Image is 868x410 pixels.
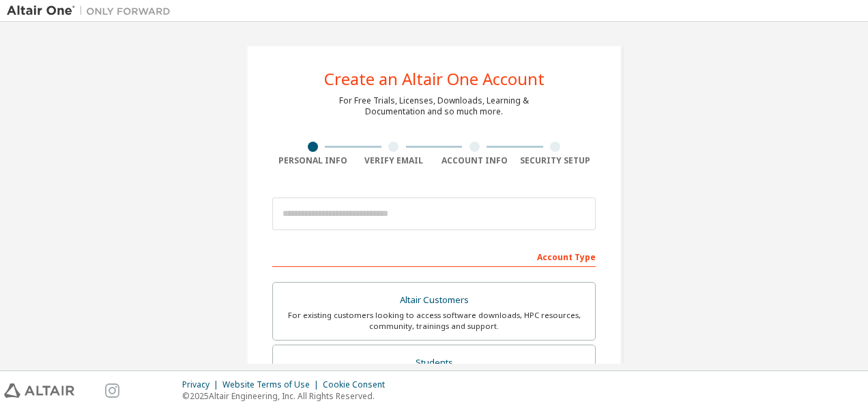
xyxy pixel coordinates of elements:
div: For Free Trials, Licenses, Downloads, Learning & Documentation and so much more. [339,95,529,117]
div: Privacy [182,379,222,390]
img: altair_logo.svg [4,383,74,398]
div: Account Info [434,155,515,166]
div: Account Type [272,245,596,267]
div: Personal Info [272,155,353,166]
div: Altair Customers [281,291,587,310]
div: Verify Email [353,155,435,166]
div: Security Setup [515,155,596,166]
div: For existing customers looking to access software downloads, HPC resources, community, trainings ... [281,310,587,332]
div: Create an Altair One Account [324,71,545,87]
div: Cookie Consent [323,379,393,390]
div: Students [281,353,587,373]
img: instagram.svg [105,383,119,398]
p: © 2025 Altair Engineering, Inc. All Rights Reserved. [182,390,393,402]
div: Website Terms of Use [222,379,323,390]
img: Altair One [7,4,177,18]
